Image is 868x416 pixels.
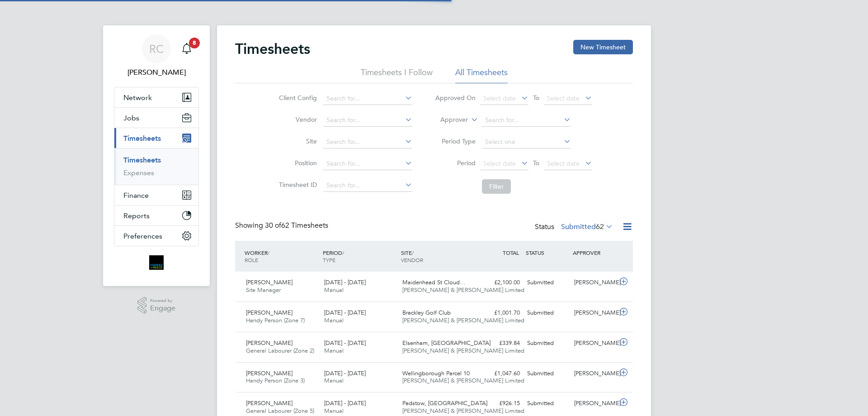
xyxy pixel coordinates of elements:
label: Timesheet ID [276,181,317,189]
input: Search for... [323,158,412,170]
div: Status [535,221,615,234]
div: [PERSON_NAME] [571,396,618,411]
span: 30 of [265,221,281,230]
label: Approver [427,115,468,124]
span: Brackley Golf Club [402,309,451,316]
span: Timesheets [123,134,161,143]
span: Finance [123,191,149,200]
span: [PERSON_NAME] [246,309,292,316]
span: [PERSON_NAME] & [PERSON_NAME] Limited [402,407,524,415]
div: £339.84 [476,336,524,351]
button: Jobs [114,108,198,128]
span: Robyn Clarke [114,67,199,78]
label: Period [435,159,476,167]
span: Preferences [123,232,162,240]
input: Search for... [323,179,412,192]
span: Jobs [123,114,139,122]
div: Timesheets [114,148,198,185]
span: Manual [324,316,344,324]
span: Network [123,93,152,102]
span: / [342,249,344,256]
div: Showing [235,221,330,230]
div: £1,047.60 [476,366,524,381]
img: bromak-logo-retina.png [149,255,164,270]
span: To [530,157,542,169]
span: General Labourer (Zone 2) [246,347,314,354]
input: Search for... [323,92,412,105]
button: Finance [114,185,198,205]
label: Period Type [435,137,476,145]
span: 62 Timesheets [265,221,328,230]
a: Timesheets [123,156,161,164]
input: Search for... [323,136,412,148]
span: Wellingborough Parcel 10 [402,369,470,377]
div: PERIOD [321,244,399,268]
input: Search for... [323,114,412,127]
span: [PERSON_NAME] [246,278,292,286]
div: WORKER [242,244,321,268]
button: New Timesheet [573,40,633,54]
input: Search for... [482,114,571,127]
span: / [268,249,269,256]
span: [DATE] - [DATE] [324,309,366,316]
span: Reports [123,211,150,220]
div: STATUS [524,244,571,261]
span: [PERSON_NAME] & [PERSON_NAME] Limited [402,286,524,294]
div: Submitted [524,396,571,411]
label: Site [276,137,317,145]
span: 8 [189,38,200,48]
a: Expenses [123,168,154,177]
button: Timesheets [114,128,198,148]
span: Select date [483,159,516,167]
span: [PERSON_NAME] & [PERSON_NAME] Limited [402,316,524,324]
label: Approved On [435,94,476,102]
span: VENDOR [401,256,423,263]
span: [DATE] - [DATE] [324,278,366,286]
span: RC [149,43,164,55]
span: [PERSON_NAME] & [PERSON_NAME] Limited [402,377,524,384]
span: Handy Person (Zone 7) [246,316,305,324]
button: Reports [114,206,198,225]
span: [PERSON_NAME] [246,339,292,347]
label: Position [276,159,317,167]
label: Submitted [561,222,613,231]
a: Go to home page [114,255,199,270]
div: [PERSON_NAME] [571,336,618,351]
span: [PERSON_NAME] [246,369,292,377]
label: Vendor [276,115,317,124]
div: [PERSON_NAME] [571,306,618,320]
nav: Main navigation [103,25,210,286]
span: Manual [324,407,344,415]
input: Select one [482,136,571,148]
span: Select date [547,159,580,167]
a: 8 [178,34,196,63]
span: To [530,92,542,104]
div: Submitted [524,336,571,351]
span: Site Manager [246,286,281,294]
div: Submitted [524,306,571,320]
div: SITE [399,244,477,268]
h2: Timesheets [235,40,310,58]
span: General Labourer (Zone 5) [246,407,314,415]
span: [DATE] - [DATE] [324,369,366,377]
span: 62 [596,222,604,231]
span: Manual [324,347,344,354]
a: RC[PERSON_NAME] [114,34,199,78]
div: £2,100.00 [476,275,524,290]
div: [PERSON_NAME] [571,366,618,381]
div: Submitted [524,275,571,290]
div: [PERSON_NAME] [571,275,618,290]
span: Manual [324,377,344,384]
span: Engage [150,305,175,312]
li: Timesheets I Follow [361,67,433,83]
button: Network [114,87,198,107]
span: TYPE [323,256,335,263]
span: Manual [324,286,344,294]
span: Elsenham, [GEOGRAPHIC_DATA] [402,339,491,347]
span: Handy Person (Zone 3) [246,377,305,384]
span: [PERSON_NAME] & [PERSON_NAME] Limited [402,347,524,354]
div: £1,001.70 [476,306,524,320]
span: [DATE] - [DATE] [324,399,366,407]
div: APPROVER [571,244,618,261]
span: ROLE [245,256,258,263]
